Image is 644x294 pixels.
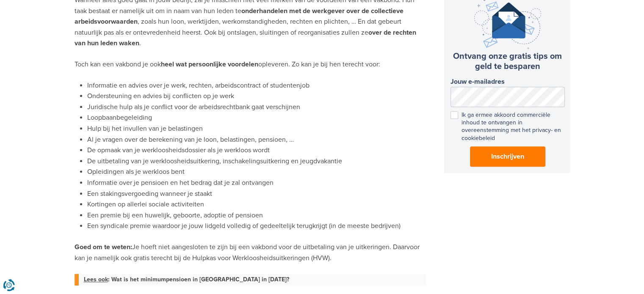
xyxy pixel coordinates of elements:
strong: heel wat persoonlijke voordelen [161,60,258,69]
li: Een stakingsvergoeding wanneer je staakt [87,189,426,200]
li: Informatie en advies over je werk, rechten, arbeidscontract of studentenjob [87,80,426,91]
li: Kortingen op allerlei sociale activiteiten [87,199,426,210]
p: Je hoeft niet aangesloten te zijn bij een vakbond voor de uitbetaling van je uitkeringen. Daarvoo... [75,242,426,264]
li: Een premie bij een huwelijk, geboorte, adoptie of pensioen [87,210,426,221]
label: Ik ga ermee akkoord commerciële inhoud te ontvangen in overeenstemming met het privacy- en cookie... [451,111,565,142]
iframe: fb:page Facebook Social Plugin [444,193,571,248]
li: Juridische hulp als je conflict voor de arbeidsrechtbank gaat verschijnen [87,102,426,113]
li: Informatie over je pensioen en het bedrag dat je zal ontvangen [87,178,426,189]
li: Al je vragen over de berekening van je loon, belastingen, pensioen, … [87,135,426,146]
a: Lees ook: Wat is het minimumpensioen in [GEOGRAPHIC_DATA] in [DATE]? [84,274,426,286]
li: Een syndicale premie waardoor je jouw lidgeld volledig of gedeeltelijk terugkrijgt (in de meeste ... [87,221,426,232]
span: Inschrijven [491,151,524,162]
li: Loopbaanbegeleiding [87,113,426,124]
button: Inschrijven [470,146,545,167]
span: Lees ook [84,276,108,283]
li: De uitbetaling van je werkloosheidsuitkering, inschakelingsuitkering en jeugdvakantie [87,156,426,167]
label: Jouw e-mailadres [451,78,565,86]
p: Toch kan een vakbond je ook opleveren. Zo kan je bij hen terecht voor: [75,59,426,70]
li: Ondersteuning en advies bij conflicten op je werk [87,91,426,102]
li: Opleidingen als je werkloos bent [87,167,426,178]
h3: Ontvang onze gratis tips om geld te besparen [451,51,565,71]
strong: Goed om te weten: [75,243,132,251]
li: Hulp bij het invullen van je belastingen [87,124,426,135]
li: De opmaak van je werkloosheidsdossier als je werkloos wordt [87,145,426,156]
